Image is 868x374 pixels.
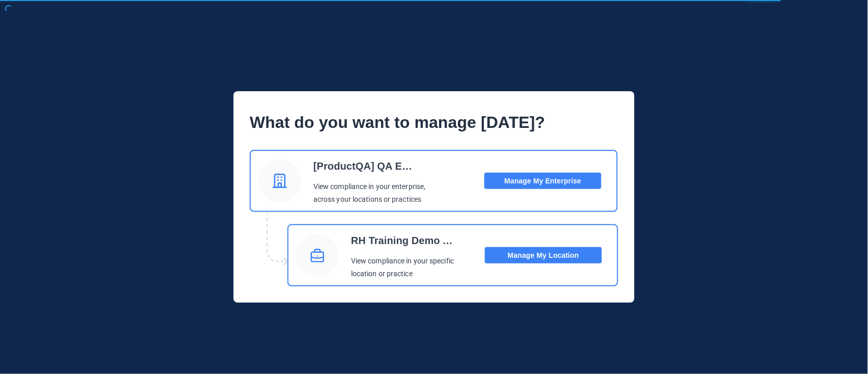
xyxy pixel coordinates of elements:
iframe: Drift Widget Chat Controller [692,305,856,345]
p: location or practice [351,268,455,281]
p: RH Training Demo Account [351,230,455,251]
p: across your locations or practices [313,193,426,206]
p: View compliance in your specific [351,255,455,268]
p: What do you want to manage [DATE]? [250,108,618,138]
p: [ProductQA] QA Ent_30_Mar [313,156,418,176]
p: View compliance in your enterprise, [313,180,426,194]
button: Manage My Enterprise [484,173,601,189]
button: Manage My Location [485,247,602,263]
